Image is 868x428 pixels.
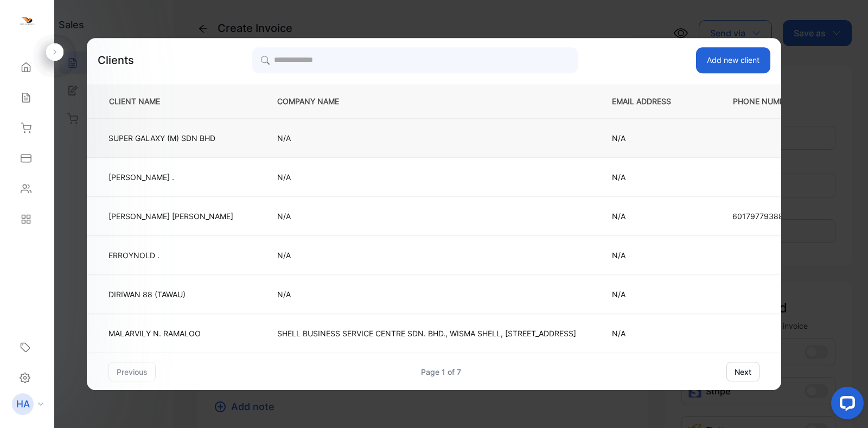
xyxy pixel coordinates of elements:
button: Add new client [696,47,770,73]
p: N/A [612,210,688,222]
p: N/A [612,171,688,183]
div: Page 1 of 7 [421,366,461,378]
p: MALARVILY N. RAMALOO [108,328,233,339]
p: ERROYNOLD . [108,250,233,261]
p: SHELL BUSINESS SERVICE CENTRE SDN. BHD., WISMA SHELL, [STREET_ADDRESS] [277,328,576,339]
button: next [726,362,759,381]
img: logo [19,14,35,30]
p: Clients [98,52,134,68]
p: CLIENT NAME [105,95,241,107]
p: N/A [277,289,576,300]
p: HA [16,397,30,411]
p: N/A [277,132,576,144]
p: DIRIWAN 88 (TAWAU) [108,289,233,300]
p: N/A [277,210,576,222]
p: N/A [612,328,688,339]
p: N/A [612,250,688,261]
iframe: LiveChat chat widget [822,382,868,428]
p: 60179779388 [732,210,794,222]
button: previous [108,362,156,381]
p: N/A [277,250,576,261]
p: N/A [612,289,688,300]
p: N/A [612,132,688,144]
p: N/A [277,171,576,183]
p: SUPER GALAXY (M) SDN BHD [108,132,233,144]
p: [PERSON_NAME] [PERSON_NAME] [108,210,233,222]
p: EMAIL ADDRESS [612,95,688,107]
p: COMPANY NAME [277,95,576,107]
p: PHONE NUMBER [724,95,798,107]
p: [PERSON_NAME] . [108,171,233,183]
